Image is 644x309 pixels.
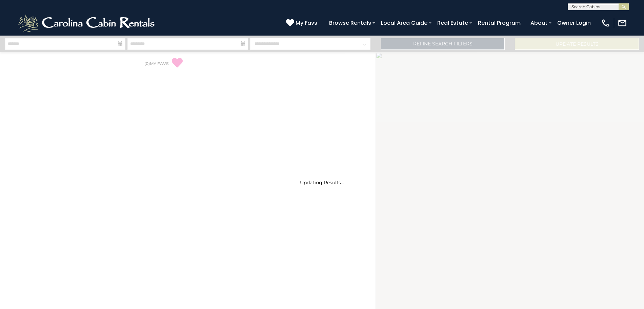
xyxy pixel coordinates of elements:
span: My Favs [296,19,317,27]
img: White-1-2.png [17,13,158,33]
img: mail-regular-white.png [618,18,627,28]
a: Owner Login [554,17,594,29]
a: Local Area Guide [378,17,431,29]
a: Rental Program [475,17,524,29]
a: My Favs [286,19,319,27]
img: phone-regular-white.png [601,18,610,28]
a: Browse Rentals [326,17,375,29]
a: Real Estate [434,17,471,29]
a: About [527,17,551,29]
